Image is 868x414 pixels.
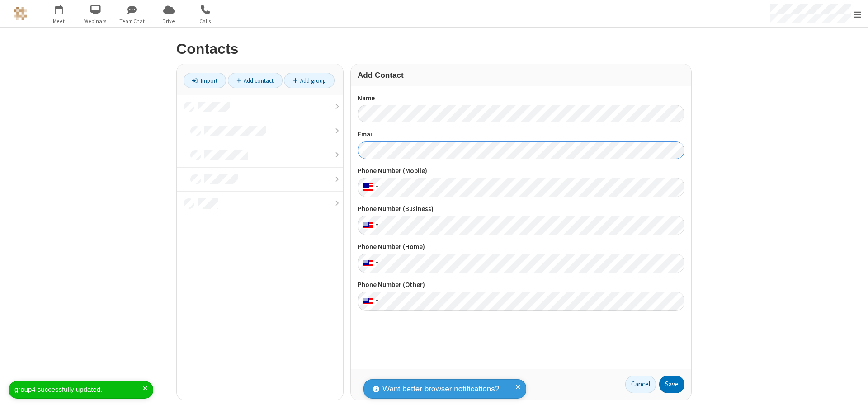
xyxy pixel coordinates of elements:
[79,17,113,25] span: Webinars
[115,17,149,25] span: Team Chat
[358,280,684,290] label: Phone Number (Other)
[358,292,381,311] div: United States: + 1
[358,178,381,197] div: United States: + 1
[14,7,27,20] img: QA Selenium DO NOT DELETE OR CHANGE
[358,129,684,140] label: Email
[184,73,226,88] a: Import
[42,17,76,25] span: Meet
[284,73,335,88] a: Add group
[14,385,143,395] div: group4 successfully updated.
[358,216,381,235] div: United States: + 1
[358,242,684,252] label: Phone Number (Home)
[625,376,656,394] a: Cancel
[382,383,499,395] span: Want better browser notifications?
[358,204,684,214] label: Phone Number (Business)
[358,93,684,103] label: Name
[228,73,283,88] a: Add contact
[189,17,222,25] span: Calls
[358,254,381,273] div: United States: + 1
[659,376,684,394] button: Save
[358,166,684,176] label: Phone Number (Mobile)
[176,41,692,57] h2: Contacts
[152,17,186,25] span: Drive
[358,71,684,80] h3: Add Contact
